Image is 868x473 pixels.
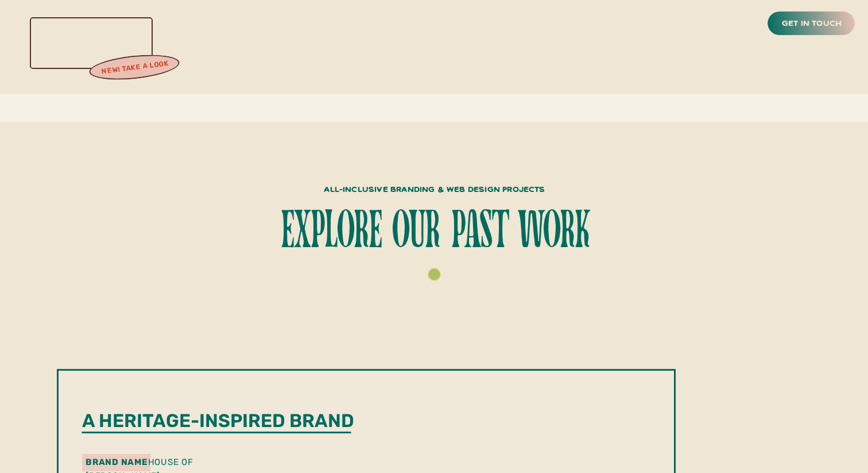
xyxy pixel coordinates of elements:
[407,7,461,29] a: portfolio
[552,7,607,28] a: shop
[82,409,358,433] p: A heritage-inspired brand
[493,7,527,28] a: audits
[780,16,844,32] a: get in touch
[235,206,633,257] h1: explore our past work
[258,7,294,29] a: Home
[86,455,255,467] p: house of [PERSON_NAME]
[86,457,148,467] b: brand name
[327,7,375,29] a: services
[88,56,182,79] a: new! take a look
[280,182,590,193] p: all-inclusive branding & web design projects
[330,9,372,20] span: services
